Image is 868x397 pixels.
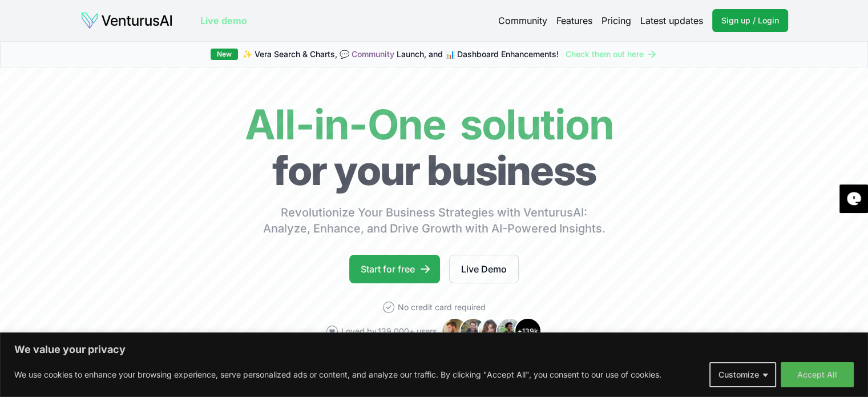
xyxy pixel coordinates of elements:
[14,368,661,382] p: We use cookies to enhance your browsing experience, serve personalized ads or content, and analyz...
[566,49,657,60] a: Check them out here
[601,14,631,27] a: Pricing
[496,318,523,345] img: Avatar 4
[80,11,173,30] img: logo
[712,9,788,32] a: Sign up / Login
[349,255,440,283] a: Start for free
[211,49,238,60] div: New
[441,318,469,345] img: Avatar 1
[200,14,247,27] a: Live demo
[459,318,487,345] img: Avatar 2
[640,14,703,27] a: Latest updates
[781,362,854,387] button: Accept All
[352,49,394,59] a: Community
[14,343,854,356] p: We value your privacy
[243,49,559,60] span: ✨ Vera Search & Charts, 💬 Launch, and 📊 Dashboard Enhancements!
[498,14,547,27] a: Community
[449,255,519,283] a: Live Demo
[556,14,592,27] a: Features
[478,318,505,345] img: Avatar 3
[709,362,776,387] button: Customize
[721,15,779,26] span: Sign up / Login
